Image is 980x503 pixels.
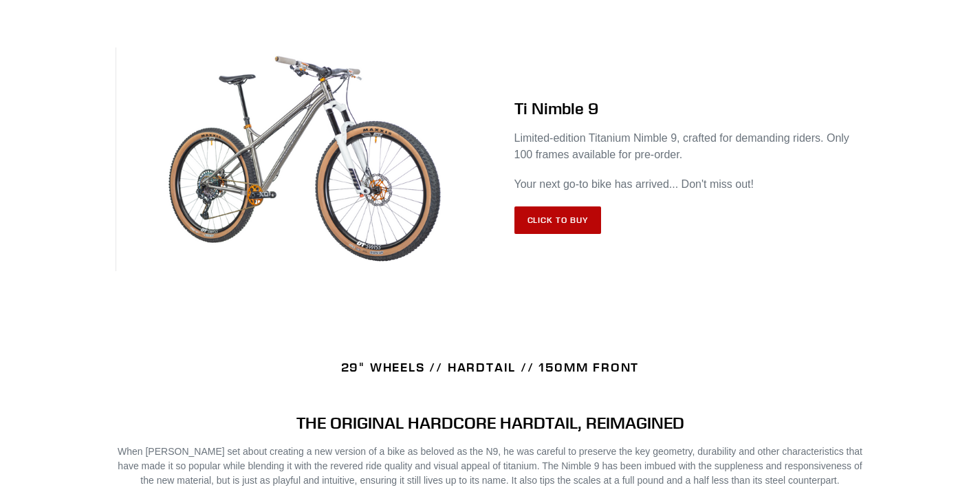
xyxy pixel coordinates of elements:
a: Click to Buy: TI NIMBLE 9 [514,206,602,234]
p: Limited-edition Titanium Nimble 9, crafted for demanding riders. Only 100 frames available for pr... [514,130,865,163]
p: Your next go-to bike has arrived... Don't miss out! [514,176,865,193]
h4: THE ORIGINAL HARDCORE HARDTAIL, REIMAGINED [116,413,865,433]
h2: Ti Nimble 9 [514,98,865,118]
h4: 29" WHEELS // HARDTAIL // 150MM FRONT [116,360,865,375]
p: When [PERSON_NAME] set about creating a new version of a bike as beloved as the N9, he was carefu... [116,445,865,488]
